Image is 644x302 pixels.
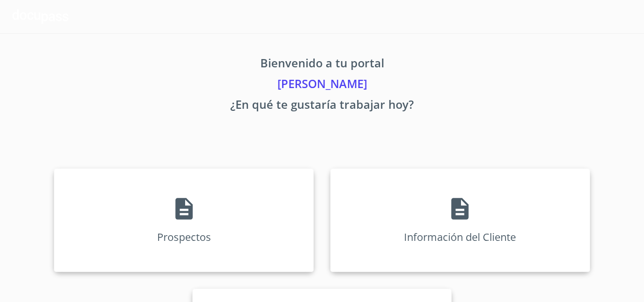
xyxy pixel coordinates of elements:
[12,75,632,96] p: [PERSON_NAME]
[404,230,516,244] p: Información del Cliente
[12,54,632,75] p: Bienvenido a tu portal
[527,8,619,25] span: [PERSON_NAME]
[527,8,632,25] button: account of current user
[12,96,632,117] p: ¿En qué te gustaría trabajar hoy?
[157,230,211,244] p: Prospectos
